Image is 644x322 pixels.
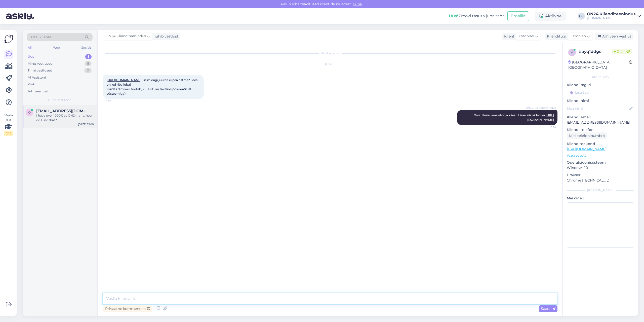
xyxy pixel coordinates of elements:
div: [DOMAIN_NAME] [587,16,635,20]
span: okan.ogeturk@gmail.com [36,109,89,113]
p: [EMAIL_ADDRESS][DOMAIN_NAME] [567,120,634,125]
span: Estonian [571,33,586,39]
span: Uued vestlused [48,98,71,102]
span: 15:42 [105,99,124,103]
div: 1 [85,54,92,59]
input: Lisa nimi [567,106,628,111]
p: Märkmed [567,196,634,201]
div: Web [52,44,61,51]
div: [PERSON_NAME] [567,188,634,193]
span: a [571,50,573,54]
img: Askly Logo [4,34,14,44]
div: [GEOGRAPHIC_DATA], [GEOGRAPHIC_DATA] [568,60,629,70]
span: Siis midagi juurde ei pea ostma? Sees on led riba juba? Kuidas dimmer töötab, kui lüliti on taval... [107,78,198,95]
div: Aktiivne [535,12,566,21]
p: Kliendi email [567,115,634,120]
div: Vaata siia [4,113,13,136]
span: Luba [352,2,363,6]
div: # ayq1ddge [579,49,612,55]
div: [DATE] 15:06 [78,122,94,126]
div: Proovi tasuta juba täna: [449,13,505,19]
p: Kliendi tag'id [567,82,634,88]
div: Klienditugi [545,34,566,39]
div: AI Assistent [28,75,46,80]
div: Kliendi info [567,75,634,79]
p: Kliendi telefon [567,127,634,132]
div: Tiimi vestlused [28,68,52,73]
button: Emailid [507,11,529,21]
div: Arhiveeritud [28,89,48,94]
p: Operatsioonisüsteem [567,160,634,165]
div: OK [578,13,585,20]
a: ON24 Klienditeenindus[DOMAIN_NAME] [587,12,641,20]
div: 8 [85,61,92,66]
div: Socials [80,44,93,51]
p: Vaata edasi ... [567,153,634,158]
div: Minu vestlused [28,61,53,66]
div: Uus [28,54,34,59]
span: Estonian [519,33,534,39]
div: ON24 Klienditeenindus [587,12,635,16]
p: Brauser [567,172,634,178]
p: Kliendi nimi [567,98,634,103]
p: Windows 10 [567,165,634,170]
div: All [27,44,32,51]
div: Küsi telefoninumbrit [567,132,607,139]
div: Kõik [28,82,35,87]
a: [URL][DOMAIN_NAME] [567,147,606,151]
span: Saada [541,306,555,311]
span: 15:54 [537,125,556,129]
a: [URL][DOMAIN_NAME] [107,78,142,82]
b: Uus! [449,14,458,18]
span: Tere. Uurin maaletooja käest. Lisan siia video ka: [474,113,554,122]
span: Otsi kliente [31,34,51,40]
span: o [28,111,31,114]
input: Lisa tag [567,89,634,96]
span: ON24 Klienditeenindus [526,106,556,110]
div: [DATE] [103,62,557,66]
div: 0 [84,68,92,73]
p: Klienditeekond [567,141,634,147]
div: I have over 1000€ as ON24 raha. how do I use that? [36,113,94,122]
div: Klient [502,34,514,39]
div: Arhiveeri vestlus [595,33,633,40]
div: 2 / 3 [4,131,13,136]
span: ON24 Klienditeenindus [105,33,146,39]
div: Vestlus algas [103,51,557,56]
span: Online [612,49,632,54]
div: Privaatne kommentaar [103,305,152,312]
p: Chrome [TECHNICAL_ID] [567,178,634,183]
div: juhib vestlust [153,34,178,39]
